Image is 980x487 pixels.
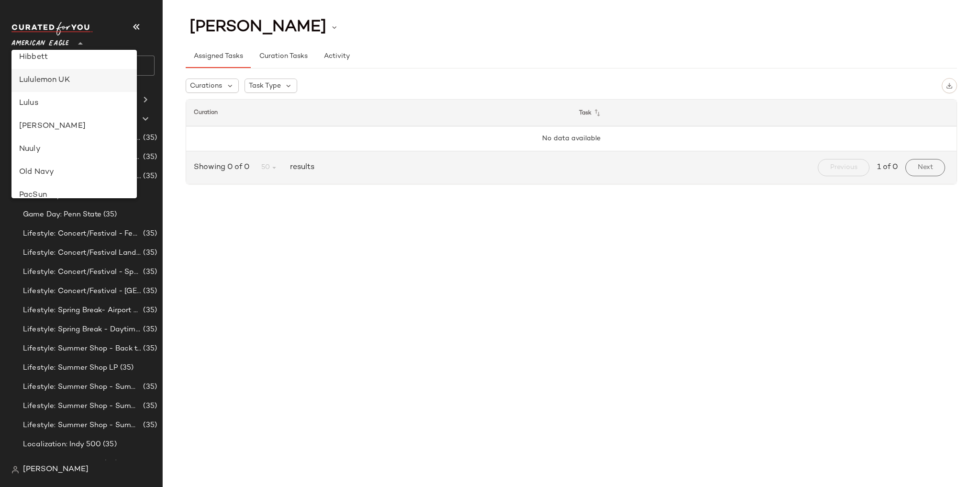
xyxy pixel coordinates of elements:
img: cfy_white_logo.C9jOOHJF.svg [11,22,93,35]
span: (35) [141,267,157,278]
span: (35) [101,209,117,220]
img: svg%3e [11,466,19,474]
span: [PERSON_NAME] [189,18,326,36]
span: (35) [141,133,157,144]
img: svg%3e [946,82,953,89]
div: Lululemon UK [19,75,129,86]
th: Task [571,100,957,126]
span: (35) [102,458,118,469]
span: Lifestyle: Spring Break - Daytime Casual [23,324,141,335]
span: Activity [323,53,350,60]
span: results [286,162,314,173]
span: (35) [141,343,157,354]
button: Next [905,159,945,176]
span: (35) [141,420,157,431]
span: Game Day: Penn State [23,209,101,220]
span: 1 of 0 [877,162,898,173]
div: Hibbett [19,52,129,63]
span: Lifestyle: Concert/Festival - [GEOGRAPHIC_DATA] [23,286,141,297]
span: Lifestyle: Summer Shop LP [23,362,118,374]
span: Next [917,164,933,171]
span: (35) [141,324,157,335]
span: Lifestyle: Spring Break- Airport Style [23,305,141,316]
span: American Eagle [11,33,69,50]
span: (35) [101,439,117,450]
td: No data available [186,126,957,151]
div: undefined-list [11,50,137,198]
span: Lifestyle: Summer Shop - Back to School Essentials [23,343,141,354]
span: (35) [141,152,157,163]
div: PacSun [19,190,129,201]
span: Lifestyle: Summer Shop - Summer Study Sessions [23,420,141,431]
span: Assigned Tasks [193,53,243,60]
span: (35) [141,305,157,316]
span: Localization: Jazz Fest [23,458,102,469]
div: Lulus [19,98,129,109]
span: Curation Tasks [258,53,307,60]
span: Lifestyle: Summer Shop - Summer Internship [23,401,141,412]
span: Task Type [249,81,281,91]
span: (35) [141,171,157,182]
span: (35) [141,286,157,297]
span: Lifestyle: Concert/Festival - Femme [23,228,141,239]
span: (35) [118,362,134,374]
span: Lifestyle: Concert/Festival - Sporty [23,267,141,278]
span: (35) [141,228,157,239]
div: Old Navy [19,167,129,178]
div: [PERSON_NAME] [19,121,129,132]
span: Lifestyle: Summer Shop - Summer Abroad [23,382,141,393]
span: [PERSON_NAME] [23,464,89,476]
span: (35) [141,401,157,412]
span: (35) [141,248,157,259]
span: Curations [190,81,222,91]
th: Curation [186,100,571,126]
span: Lifestyle: Concert/Festival Landing Page [23,248,141,259]
div: Nuuly [19,144,129,155]
span: (35) [141,382,157,393]
span: Localization: Indy 500 [23,439,101,450]
span: Showing 0 of 0 [194,162,253,173]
